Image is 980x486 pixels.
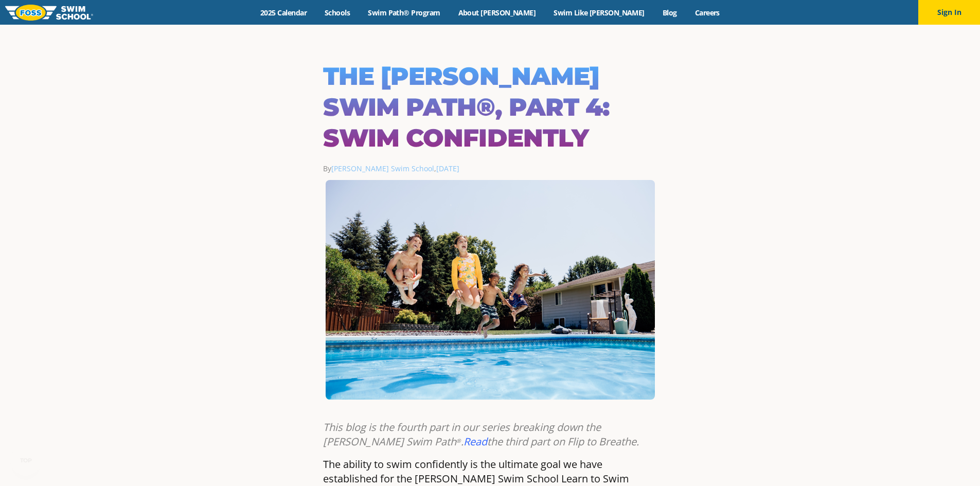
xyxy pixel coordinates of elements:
sup: ® [456,437,461,444]
img: FOSS Swim School Logo [5,5,93,21]
a: About [PERSON_NAME] [449,8,545,17]
a: [DATE] [436,164,459,173]
a: Swim Path® Program [359,8,449,17]
a: Swim Like [PERSON_NAME] [545,8,654,17]
span: By [323,164,434,173]
div: TOP [20,457,32,464]
a: Read [464,435,487,448]
a: [PERSON_NAME] Swim School [331,164,434,173]
h1: The [PERSON_NAME] Swim Path®, Part 4: Swim Confidently [323,61,657,153]
a: Blog [653,8,686,17]
em: This blog is the fourth part in our series breaking down the [PERSON_NAME] Swim Path . the third ... [323,420,639,448]
a: 2025 Calendar [252,8,316,17]
span: , [434,164,459,173]
a: Schools [316,8,359,17]
a: Careers [686,8,728,17]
